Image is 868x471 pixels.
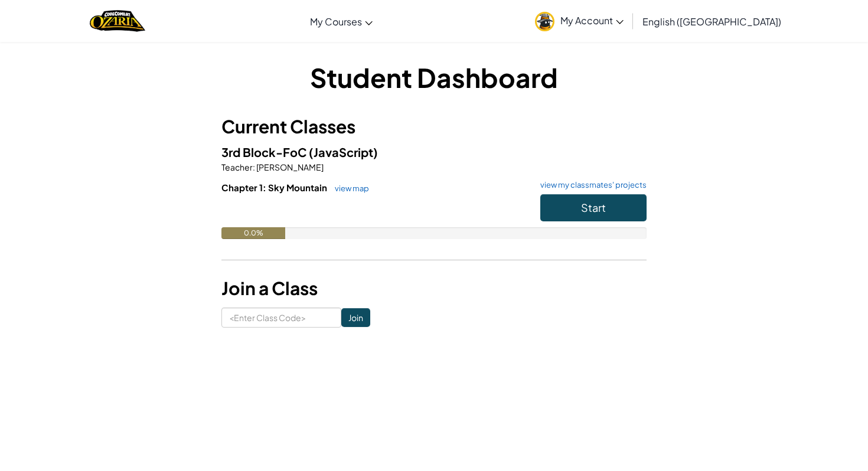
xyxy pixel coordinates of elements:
[221,182,329,193] span: Chapter 1: Sky Mountain
[221,275,647,302] h3: Join a Class
[560,14,624,27] span: My Account
[221,145,309,159] span: 3rd Block-FoC
[534,181,647,189] a: view my classmates' projects
[329,184,369,193] a: view map
[255,162,324,172] span: [PERSON_NAME]
[221,227,285,239] div: 0.0%
[304,5,378,37] a: My Courses
[535,12,554,31] img: avatar
[540,194,647,221] button: Start
[221,308,341,328] input: <Enter Class Code>
[642,15,781,28] span: English ([GEOGRAPHIC_DATA])
[581,201,606,214] span: Start
[90,9,145,33] a: Ozaria by CodeCombat logo
[309,145,378,159] span: (JavaScript)
[529,2,629,40] a: My Account
[253,162,255,172] span: :
[221,162,253,172] span: Teacher
[310,15,362,28] span: My Courses
[221,113,647,140] h3: Current Classes
[637,5,787,37] a: English ([GEOGRAPHIC_DATA])
[90,9,145,33] img: Home
[221,59,647,96] h1: Student Dashboard
[341,308,370,327] input: Join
